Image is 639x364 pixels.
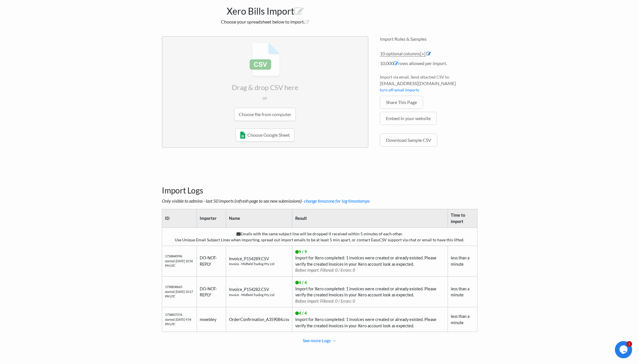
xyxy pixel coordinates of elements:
[295,268,355,273] span: Before import: Filtered: 0 / Errors: 0
[380,87,419,92] a: turn off email imports
[162,19,368,24] h2: Choose your spreadsheet below to import.
[615,341,633,358] iframe: chat widget
[162,209,197,228] th: ID
[448,246,477,276] td: less than a minute
[165,318,191,326] i: started: [DATE] 9:54 PM UTC
[380,80,477,87] span: [EMAIL_ADDRESS][DOMAIN_NAME]
[295,311,307,316] span: 4 / 4
[380,36,477,42] h4: Import Rules & Samples
[162,198,370,203] i: Only visible to admins - last 50 imports (refresh page to see new submissions)
[162,228,477,246] td: Emails with the same subject line will be dropped if received within 5 minutes of each other. Use...
[229,293,289,298] span: Invoice - Midfield Trading Pty Ltd
[380,51,426,57] a: 10 optional columns[+]
[295,299,355,304] span: Before import: Filtered: 0 / Errors: 0
[420,51,426,56] span: [+]
[162,171,477,195] h3: Import Logs
[380,74,477,96] li: Import via email. Send attached CSV to:
[197,307,226,332] td: mwebley
[226,209,292,228] th: Name
[448,307,477,332] td: less than a minute
[165,290,193,298] i: started: [DATE] 10:17 PM UTC
[292,246,448,276] td: Import for Xero completed: 1 invoices were created or already existed. Please verify the created ...
[197,277,226,307] td: DO-NOT-REPLY
[380,134,437,147] a: Download Sample CSV
[448,277,477,307] td: less than a minute
[292,209,448,228] th: Result
[292,277,448,307] td: Import for Xero completed: 1 invoices were created or already existed. Please verify the created ...
[295,280,307,285] span: 4 / 4
[226,246,292,276] td: Invoice_P154289.CSV
[229,262,289,267] span: Invoice - Midfield Trading Pty Ltd
[197,246,226,276] td: DO-NOT-REPLY
[380,96,423,109] a: Share This Page
[162,307,197,332] td: 1758837276
[295,249,307,254] span: 9 / 9
[302,198,370,203] a: - change timezone for log timestamps
[380,112,437,125] a: Embed in your website
[226,277,292,307] td: Invoice_P154282.CSV
[292,307,448,332] td: Import for Xero completed: 1 invoices were created or already existed. Please verify the created ...
[162,3,368,17] h1: Xero Bills Import
[162,246,197,276] td: 1758840996
[380,60,477,70] li: 10,000 rows allowed per import.
[226,307,292,332] td: OrderConfirmation_A359084.csv
[162,335,477,346] a: See more Logs →
[162,277,197,307] td: 1758838663
[165,259,193,268] i: started: [DATE] 10:56 PM UTC
[448,209,477,228] th: Time to import
[236,128,294,142] a: Choose Google Sheet
[197,209,226,228] th: Importer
